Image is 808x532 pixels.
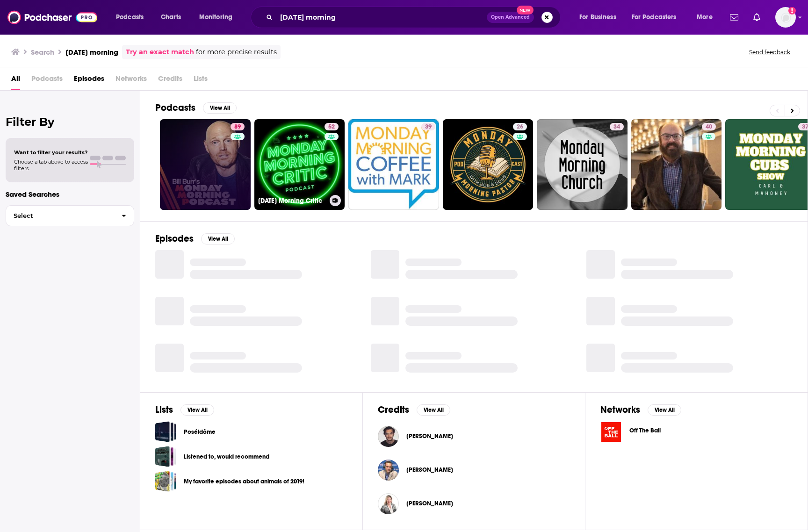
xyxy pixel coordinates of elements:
[325,123,339,130] a: 52
[260,7,570,28] div: Search podcasts, credits, & more...
[6,205,134,226] button: Select
[626,10,690,25] button: open menu
[600,404,681,416] a: NetworksView All
[65,48,118,57] h3: [DATE] morning
[115,71,147,90] span: Networks
[378,460,399,481] img: Tim Bontemps
[487,12,534,23] button: Open AdvancedNew
[378,489,570,518] button: Julie GunlockJulie Gunlock
[194,71,208,90] span: Lists
[184,427,216,437] a: Poséidôme
[573,10,628,25] button: open menu
[537,119,628,210] a: 34
[697,11,713,24] span: More
[184,476,304,487] a: My favorite episodes about animals of 2019!
[258,197,326,205] h3: [DATE] Morning Critic
[690,10,724,25] button: open menu
[203,102,237,114] button: View All
[328,122,335,132] span: 52
[406,500,453,507] span: [PERSON_NAME]
[126,47,194,58] a: Try an exact match
[443,119,534,210] a: 26
[378,455,570,485] button: Tim BontempsTim Bontemps
[155,102,237,114] a: PodcastsView All
[7,8,97,26] img: Podchaser - Follow, Share and Rate Podcasts
[6,190,134,199] p: Saved Searches
[726,9,742,25] a: Show notifications dropdown
[406,432,453,440] span: [PERSON_NAME]
[184,452,269,462] a: Listened to, would recommend
[378,404,409,416] h2: Credits
[421,123,435,130] a: 39
[702,123,716,130] a: 40
[155,471,176,492] a: My favorite episodes about animals of 2019!
[276,10,487,25] input: Search podcasts, credits, & more...
[116,11,144,24] span: Podcasts
[155,404,173,416] h2: Lists
[31,71,63,90] span: Podcasts
[775,7,796,28] button: Show profile menu
[155,233,235,244] a: EpisodesView All
[417,404,450,416] button: View All
[193,10,245,25] button: open menu
[155,102,195,114] h2: Podcasts
[155,233,194,244] h2: Episodes
[746,48,793,56] button: Send feedback
[513,123,527,130] a: 26
[775,7,796,28] span: Logged in as sashagoldin
[14,149,88,156] span: Want to filter your results?
[378,421,570,451] button: Andrew ThemelesAndrew Themeles
[378,493,399,514] a: Julie Gunlock
[775,7,796,28] img: User Profile
[11,71,20,90] a: All
[600,404,640,416] h2: Networks
[406,432,453,440] a: Andrew Themeles
[155,404,214,416] a: ListsView All
[406,466,453,474] span: [PERSON_NAME]
[491,15,530,20] span: Open Advanced
[31,48,54,57] h3: Search
[234,122,241,132] span: 89
[196,47,277,58] span: for more precise results
[425,122,432,132] span: 39
[14,158,88,172] span: Choose a tab above to access filters.
[109,10,156,25] button: open menu
[254,119,345,210] a: 52[DATE] Morning Critic
[788,7,796,14] svg: Add a profile image
[155,421,176,442] a: Poséidôme
[180,404,214,416] button: View All
[378,426,399,447] img: Andrew Themeles
[199,11,232,24] span: Monitoring
[161,11,181,24] span: Charts
[706,122,712,132] span: 40
[6,213,114,219] span: Select
[600,421,622,443] img: Off The Ball logo
[629,427,661,434] span: Off The Ball
[579,11,616,24] span: For Business
[517,122,523,132] span: 26
[6,115,134,129] h2: Filter By
[348,119,439,210] a: 39
[648,404,681,416] button: View All
[201,233,235,244] button: View All
[406,466,453,474] a: Tim Bontemps
[378,404,450,416] a: CreditsView All
[158,71,182,90] span: Credits
[155,446,176,467] a: Listened to, would recommend
[517,6,534,14] span: New
[600,421,793,443] a: Off The Ball logoOff The Ball
[160,119,251,210] a: 89
[613,122,620,132] span: 34
[406,500,453,507] a: Julie Gunlock
[74,71,104,90] a: Episodes
[632,11,677,24] span: For Podcasters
